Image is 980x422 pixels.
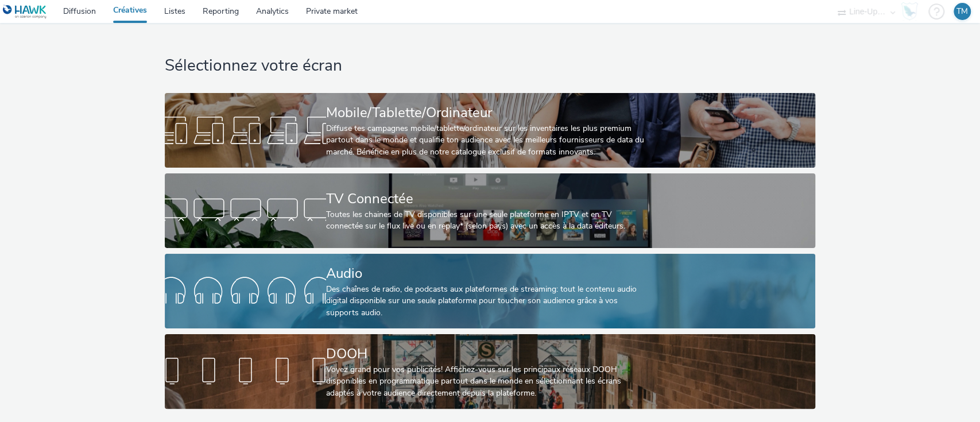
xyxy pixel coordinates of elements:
a: TV ConnectéeToutes les chaines de TV disponibles sur une seule plateforme en IPTV et en TV connec... [165,173,815,248]
div: TV Connectée [326,189,649,209]
div: Des chaînes de radio, de podcasts aux plateformes de streaming: tout le contenu audio digital dis... [326,284,649,319]
div: Mobile/Tablette/Ordinateur [326,103,649,123]
a: Hawk Academy [901,2,923,21]
div: DOOH [326,344,649,364]
h1: Sélectionnez votre écran [165,55,815,77]
img: Hawk Academy [901,2,918,21]
img: undefined Logo [3,5,47,19]
div: Toutes les chaines de TV disponibles sur une seule plateforme en IPTV et en TV connectée sur le f... [326,209,649,233]
div: Diffuse tes campagnes mobile/tablette/ordinateur sur les inventaires les plus premium partout dan... [326,123,649,158]
div: Voyez grand pour vos publicités! Affichez-vous sur les principaux réseaux DOOH disponibles en pro... [326,364,649,399]
div: TM [956,3,968,20]
div: Audio [326,264,649,284]
a: DOOHVoyez grand pour vos publicités! Affichez-vous sur les principaux réseaux DOOH disponibles en... [165,334,815,409]
a: AudioDes chaînes de radio, de podcasts aux plateformes de streaming: tout le contenu audio digita... [165,254,815,328]
a: Mobile/Tablette/OrdinateurDiffuse tes campagnes mobile/tablette/ordinateur sur les inventaires le... [165,93,815,168]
